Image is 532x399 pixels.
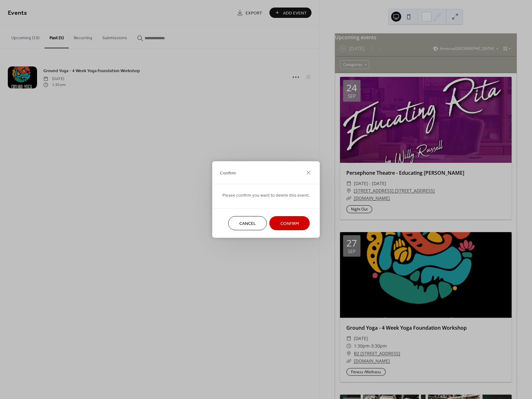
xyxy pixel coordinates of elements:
[220,170,236,176] span: Confirm
[280,221,299,227] span: Confirm
[269,216,310,230] button: Confirm
[222,192,310,199] span: Please confirm you want to delete this event.
[228,216,267,230] button: Cancel
[239,221,256,227] span: Cancel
